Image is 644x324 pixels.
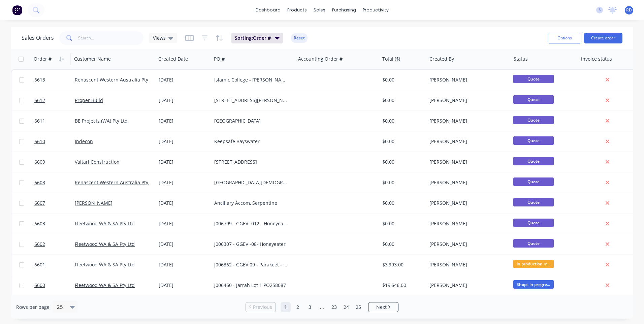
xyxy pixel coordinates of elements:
span: in production m... [513,260,554,268]
a: Fleetwood WA & SA Pty Ltd [75,261,135,268]
div: [PERSON_NAME] [429,261,504,268]
div: [DATE] [159,138,209,145]
a: 6611 [34,111,75,131]
button: Reset [291,33,308,43]
a: Page 24 [341,302,351,312]
img: Factory [12,5,22,15]
div: $0.00 [382,138,422,145]
div: [PERSON_NAME] [429,76,504,83]
a: Proper Build [75,97,103,103]
div: $0.00 [382,159,422,165]
span: 6602 [34,241,45,248]
div: [DATE] [159,241,209,248]
div: Ancillary Accom, Serpentine [214,200,289,206]
div: [PERSON_NAME] [429,97,504,104]
div: $0.00 [382,200,422,206]
span: Quote [513,75,554,83]
a: 6600 [34,275,75,295]
span: Views [153,34,166,41]
span: Quote [513,239,554,248]
span: Rows per page [16,304,50,311]
a: Indecon [75,138,93,144]
span: Quote [513,157,554,165]
button: Sorting:Order # [231,33,283,43]
div: [DATE] [159,76,209,83]
div: Customer Name [74,56,111,62]
div: [DATE] [159,200,209,206]
span: 6601 [34,261,45,268]
a: Previous page [246,304,276,311]
div: [GEOGRAPHIC_DATA] [214,118,289,124]
a: Fleetwood WA & SA Pty Ltd [75,220,135,227]
div: Accounting Order # [298,56,343,62]
div: [PERSON_NAME] [429,118,504,124]
span: 6608 [34,179,45,186]
a: BE Projects (WA) Pty Ltd [75,118,128,124]
a: 6601 [34,255,75,275]
span: Sorting: Order # [235,35,271,41]
div: Created By [429,56,454,62]
span: 6613 [34,76,45,83]
a: 6608 [34,172,75,193]
div: Keepsafe Bayswater [214,138,289,145]
div: sales [310,5,329,15]
div: [DATE] [159,220,209,227]
span: 6607 [34,200,45,206]
div: PO # [214,56,225,62]
div: Total ($) [382,56,400,62]
a: 6607 [34,193,75,213]
div: Created Date [158,56,188,62]
a: 6602 [34,234,75,254]
div: J006460 - Jarrah Lot 1 PO258087 [214,282,289,289]
input: Search... [78,31,144,45]
span: Quote [513,198,554,206]
div: $19,646.00 [382,282,422,289]
div: [PERSON_NAME] [429,200,504,206]
div: $0.00 [382,220,422,227]
span: RD [626,7,632,13]
div: [PERSON_NAME] [429,241,504,248]
a: Next page [368,304,398,311]
a: 6613 [34,70,75,90]
div: $0.00 [382,76,422,83]
a: [PERSON_NAME] [75,200,112,206]
div: J006362 - GGEV 09 - Parakeet - PO258010 [214,261,289,268]
div: $0.00 [382,97,422,104]
div: [DATE] [159,261,209,268]
div: [PERSON_NAME] [429,282,504,289]
div: [DATE] [159,159,209,165]
div: [PERSON_NAME] [429,220,504,227]
div: J006799 - GGEV -012 - Honeyeater [214,220,289,227]
div: [DATE] [159,282,209,289]
div: products [284,5,310,15]
h1: Sales Orders [22,35,54,41]
a: 6603 [34,214,75,234]
span: Shops in progre... [513,280,554,289]
span: Quote [513,95,554,104]
div: J006307 - GGEV -08- Honeyeater [214,241,289,248]
ul: Pagination [243,302,401,312]
div: [STREET_ADDRESS] [214,159,289,165]
a: Page 3 [305,302,315,312]
div: productivity [359,5,392,15]
div: [DATE] [159,118,209,124]
span: 6609 [34,159,45,165]
div: Invoice status [581,56,612,62]
span: Quote [513,219,554,227]
span: 6603 [34,220,45,227]
div: [PERSON_NAME] [429,138,504,145]
div: [DATE] [159,97,209,104]
a: Page 23 [329,302,339,312]
span: Quote [513,136,554,145]
a: Page 1 is your current page [281,302,291,312]
a: Page 25 [353,302,363,312]
div: [STREET_ADDRESS][PERSON_NAME] [214,97,289,104]
div: [DATE] [159,179,209,186]
a: Fleetwood WA & SA Pty Ltd [75,282,135,288]
div: purchasing [329,5,359,15]
a: 6610 [34,131,75,152]
div: [PERSON_NAME] [429,179,504,186]
a: Valtari Construction [75,159,120,165]
div: [GEOGRAPHIC_DATA][DEMOGRAPHIC_DATA]. [GEOGRAPHIC_DATA] [214,179,289,186]
a: dashboard [252,5,284,15]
